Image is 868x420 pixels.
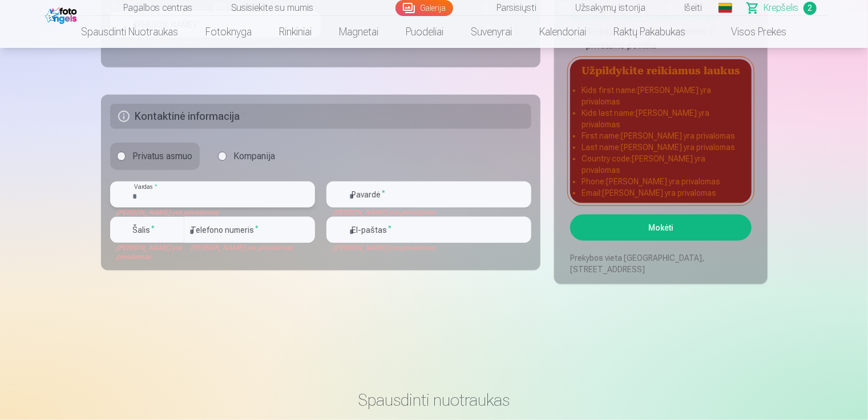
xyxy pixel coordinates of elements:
li: First name : [PERSON_NAME] yra privalomas [582,130,740,142]
li: Kids last name : [PERSON_NAME] yra privalomas [582,107,740,130]
div: [PERSON_NAME] yra privalomas [110,243,184,261]
li: Last name : [PERSON_NAME] yra privalomas [582,142,740,153]
a: Rinkiniai [266,16,326,48]
a: Magnetai [326,16,393,48]
span: 2 [804,2,817,15]
a: Visos prekės [700,16,801,48]
a: Raktų pakabukas [600,16,700,48]
li: Kids first name : [PERSON_NAME] yra privalomas [582,84,740,107]
a: Kalendoriai [526,16,600,48]
p: Prekybos vieta [GEOGRAPHIC_DATA], [STREET_ADDRESS] [570,252,751,275]
div: [PERSON_NAME] yra privalomas [326,243,531,252]
span: Krepšelis [764,1,799,15]
a: Fotoknyga [192,16,266,48]
div: [PERSON_NAME] yra privalomas [110,208,315,217]
button: Mokėti [570,215,751,241]
button: Šalis* [110,217,184,243]
label: Privatus asmuo [110,143,200,170]
div: [PERSON_NAME] yra privalomas [184,243,315,252]
li: Country code : [PERSON_NAME] yra privalomas [582,153,740,176]
label: Kompanija [211,143,282,170]
h5: Užpildykite reikiamus laukus [570,59,751,80]
div: [PERSON_NAME] yra privalomas [326,208,531,217]
a: Suvenyrai [458,16,526,48]
label: Šalis [128,224,160,236]
a: Puodeliai [393,16,458,48]
h3: Spausdinti nuotraukas [110,390,758,410]
li: Email : [PERSON_NAME] yra privalomas [582,187,740,199]
img: /fa2 [45,5,80,24]
input: Privatus asmuo [117,152,126,161]
a: Spausdinti nuotraukas [68,16,192,48]
input: Kompanija [218,152,227,161]
li: Phone : [PERSON_NAME] yra privalomas [582,176,740,187]
h5: Kontaktinė informacija [110,104,532,129]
